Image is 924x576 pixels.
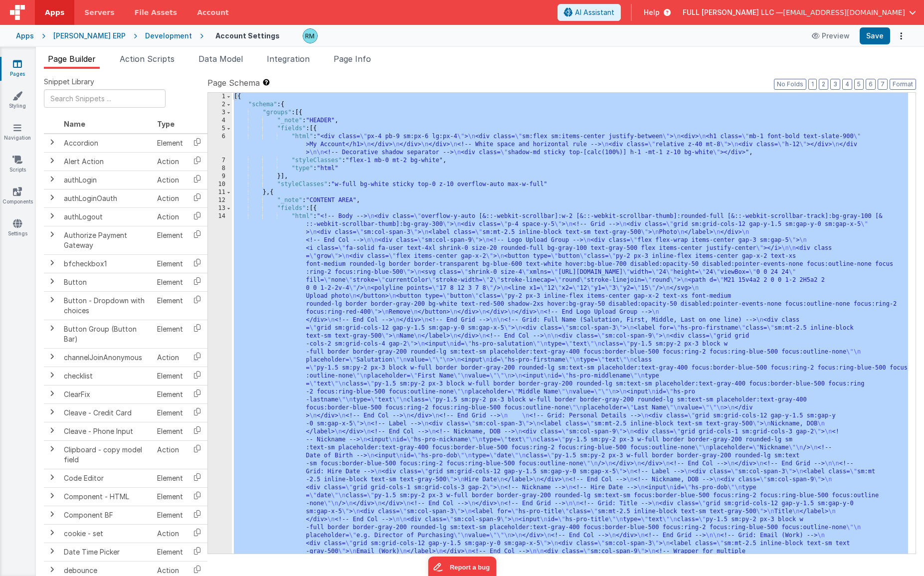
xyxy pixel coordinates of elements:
div: Development [145,31,192,41]
td: Cleave - Phone Input [60,422,153,440]
td: Clipboard - copy model field [60,440,153,469]
button: 1 [808,79,817,90]
button: Save [860,27,890,44]
td: Element [153,226,187,254]
span: Apps [45,7,64,17]
div: 8 [208,165,232,173]
span: Name [64,120,85,128]
td: Component - HTML [60,487,153,506]
input: Search Snippets ... [44,89,166,108]
td: Button Group (Button Bar) [60,320,153,348]
td: Element [153,273,187,291]
td: ClearFix [60,385,153,403]
td: checklist [60,367,153,385]
span: Data Model [198,54,243,64]
div: 10 [208,181,232,189]
td: Authorize Payment Gateway [60,226,153,254]
h4: Account Settings [215,32,280,39]
td: Element [153,134,187,153]
td: Element [153,291,187,320]
span: [EMAIL_ADDRESS][DOMAIN_NAME] [783,7,905,17]
button: 2 [819,79,828,90]
span: Help [644,7,660,17]
div: 4 [208,117,232,125]
td: Button [60,273,153,291]
td: Element [153,385,187,403]
button: 7 [878,79,888,90]
button: 4 [842,79,852,90]
div: 1 [208,93,232,101]
td: Code Editor [60,469,153,487]
div: Apps [16,31,34,41]
div: 3 [208,109,232,117]
span: FULL [PERSON_NAME] LLC — [683,7,783,17]
button: 3 [830,79,840,90]
button: Preview [806,28,856,44]
span: Page Info [334,54,371,64]
td: Element [153,320,187,348]
div: 12 [208,196,232,204]
td: Action [153,171,187,189]
td: Cleave - Credit Card [60,403,153,422]
span: AI Assistant [575,7,614,17]
div: 11 [208,189,232,196]
button: No Folds [774,79,806,90]
td: Element [153,487,187,506]
button: 5 [854,79,864,90]
td: Element [153,543,187,561]
div: 5 [208,125,232,133]
td: Action [153,440,187,469]
button: Options [894,29,908,43]
td: Action [153,189,187,207]
div: 2 [208,101,232,109]
div: 7 [208,157,232,165]
span: File Assets [135,7,178,17]
span: Snippet Library [44,77,94,87]
td: Date Time Picker [60,543,153,561]
td: authLogin [60,171,153,189]
td: bfcheckbox1 [60,254,153,273]
button: AI Assistant [557,4,621,21]
td: authLoginOauth [60,189,153,207]
div: 13 [208,204,232,212]
td: Alert Action [60,152,153,171]
td: Accordion [60,134,153,153]
td: Action [153,524,187,543]
span: Action Scripts [120,54,175,64]
button: 6 [866,79,876,90]
td: authLogout [60,207,153,226]
td: Element [153,422,187,440]
td: channelJoinAnonymous [60,348,153,367]
td: Element [153,254,187,273]
img: b13c88abc1fc393ceceb84a58fc04ef4 [303,29,317,43]
td: Action [153,348,187,367]
td: Element [153,506,187,524]
span: Page Builder [48,54,96,64]
span: Page Schema [207,77,260,89]
td: Action [153,207,187,226]
td: Button - Dropdown with choices [60,291,153,320]
div: [PERSON_NAME] ERP [53,31,126,41]
span: Servers [84,7,114,17]
td: Element [153,367,187,385]
td: Component BF [60,506,153,524]
div: 6 [208,133,232,157]
td: Element [153,403,187,422]
td: Element [153,469,187,487]
span: Type [157,120,175,128]
td: Action [153,152,187,171]
span: Integration [267,54,310,64]
td: cookie - set [60,524,153,543]
div: 9 [208,173,232,181]
button: Format [890,79,916,90]
button: FULL [PERSON_NAME] LLC — [EMAIL_ADDRESS][DOMAIN_NAME] [683,7,916,17]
